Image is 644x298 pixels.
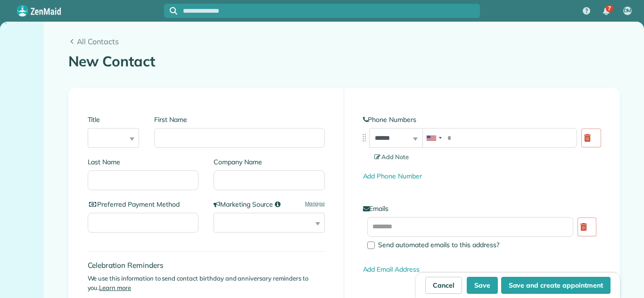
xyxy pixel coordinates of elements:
p: We use this information to send contact birthday and anniversary reminders to you. [88,274,325,292]
a: Cancel [425,277,462,294]
button: Save and create appointment [501,277,611,294]
span: 7 [608,5,611,12]
label: Title [88,115,140,124]
a: Add Phone Number [363,172,422,180]
a: Add Email Address [363,265,420,274]
span: All Contacts [77,36,620,47]
button: Save [467,277,498,294]
svg: Focus search [170,7,177,15]
label: Phone Numbers [363,115,601,124]
a: Manage [305,200,325,208]
img: drag_indicator-119b368615184ecde3eda3c64c821f6cf29d3e2b97b89ee44bc31753036683e5.png [359,133,369,143]
span: Send automated emails to this address? [378,241,499,249]
a: All Contacts [68,36,620,47]
label: First Name [154,115,324,124]
h1: New Contact [68,54,620,69]
div: 7 unread notifications [596,1,616,22]
label: Company Name [214,157,325,167]
button: Focus search [164,7,177,15]
span: Add Note [374,153,409,161]
label: Preferred Payment Method [88,200,199,209]
a: Learn more [99,284,131,291]
div: United States: +1 [423,129,445,147]
h4: Celebration Reminders [88,261,325,269]
span: DM [624,7,632,15]
label: Marketing Source [214,200,325,209]
label: Emails [363,204,601,213]
label: Last Name [88,157,199,167]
